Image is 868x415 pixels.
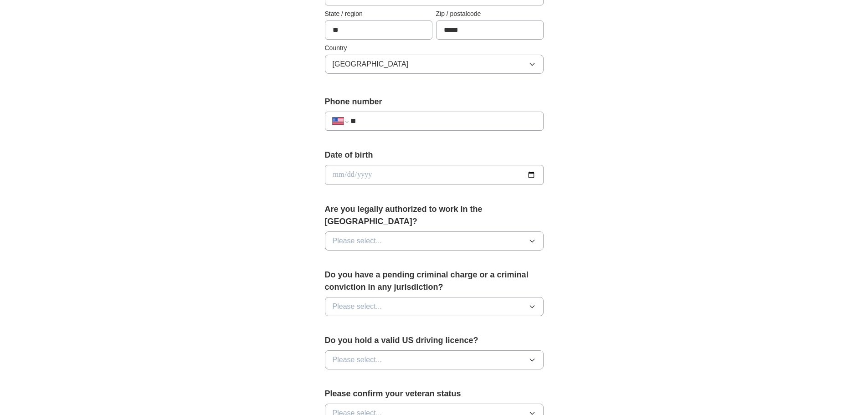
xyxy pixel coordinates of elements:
button: [GEOGRAPHIC_DATA] [325,55,544,74]
button: Please select... [325,297,544,316]
button: Please select... [325,350,544,369]
label: Are you legally authorized to work in the [GEOGRAPHIC_DATA]? [325,203,544,228]
label: Zip / postalcode [436,9,544,19]
label: Phone number [325,96,544,108]
label: Do you hold a valid US driving licence? [325,334,544,347]
span: [GEOGRAPHIC_DATA] [333,59,409,70]
label: Please confirm your veteran status [325,388,544,400]
span: Please select... [333,236,382,246]
span: Please select... [333,354,382,365]
span: Please select... [333,301,382,312]
label: State / region [325,9,432,19]
label: Date of birth [325,149,544,161]
button: Please select... [325,231,544,251]
label: Country [325,43,544,53]
label: Do you have a pending criminal charge or a criminal conviction in any jurisdiction? [325,269,544,293]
